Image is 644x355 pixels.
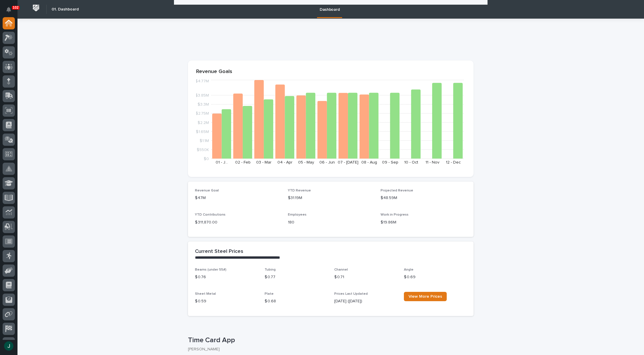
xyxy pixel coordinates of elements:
button: users-avatar [3,340,15,352]
p: $31.19M [288,195,374,201]
text: 03 - Mar [256,160,272,164]
p: $ 0.76 [195,274,258,280]
p: $47M [195,195,281,201]
tspan: $4.77M [195,79,209,83]
tspan: $2.75M [196,111,209,116]
text: 06 - Jun [319,160,335,164]
text: 10 - Oct [404,160,418,164]
span: Plate [265,292,274,296]
tspan: $2.2M [198,120,209,125]
span: Projected Revenue [381,189,413,192]
p: $ 0.69 [404,274,467,280]
p: $ 0.71 [334,274,397,280]
p: $ 0.68 [265,298,327,304]
span: Channel [334,268,348,271]
p: $48.59M [381,195,467,201]
p: $ 0.77 [265,274,327,280]
text: 02 - Feb [235,160,251,164]
p: [PERSON_NAME] [188,347,469,352]
img: Workspace Logo [31,3,41,13]
tspan: $550K [197,148,209,152]
tspan: $3.3M [198,102,209,106]
span: YTD Revenue [288,189,311,192]
p: Time Card App [188,336,471,345]
span: Sheet Metal [195,292,216,296]
span: Work in Progress [381,213,409,216]
div: Notifications102 [7,7,15,16]
text: 08 - Aug [361,160,377,164]
a: View More Prices [404,292,447,301]
span: Beams (under 55#) [195,268,226,271]
p: Revenue Goals [196,69,465,75]
text: 05 - May [298,160,314,164]
h2: 01. Dashboard [52,7,79,12]
span: Tubing [265,268,276,271]
tspan: $1.1M [200,139,209,143]
span: Revenue Goal [195,189,219,192]
tspan: $1.65M [196,129,209,134]
p: $19.86M [381,219,467,226]
text: 04 - Apr [277,160,293,164]
p: $ 0.59 [195,298,258,304]
text: 01 - J… [216,160,228,164]
p: 180 [288,219,374,226]
span: Prices Last Updated [334,292,368,296]
p: [DATE] ([DATE]) [334,298,397,304]
span: Angle [404,268,414,271]
tspan: $0 [204,157,209,161]
h2: Current Steel Prices [195,248,243,255]
tspan: $3.85M [195,93,209,97]
span: YTD Contributions [195,213,226,216]
p: $ 311,870.00 [195,219,281,226]
text: 11 - Nov [425,160,439,164]
text: 09 - Sep [382,160,398,164]
text: 07 - [DATE] [338,160,358,164]
span: View More Prices [409,294,442,299]
span: Employees [288,213,307,216]
button: Notifications [3,3,15,16]
p: 102 [13,6,19,10]
text: 12 - Dec [446,160,461,164]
